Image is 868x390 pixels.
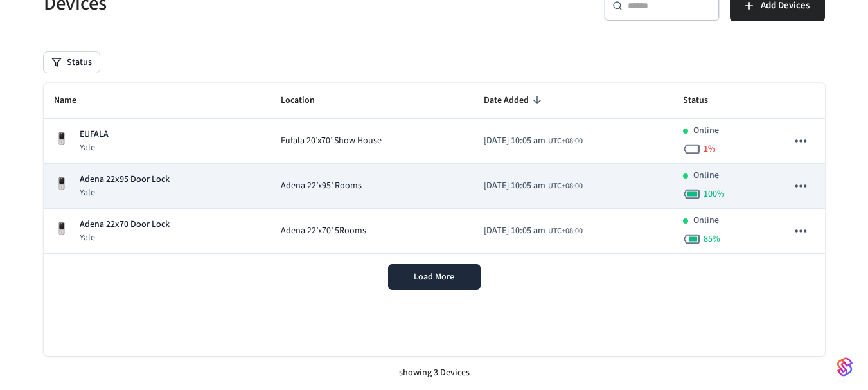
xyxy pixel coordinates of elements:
[80,141,109,154] p: Yale
[54,176,69,191] img: Yale Assure Touchscreen Wifi Smart Lock, Satin Nickel, Front
[548,181,583,192] span: UTC+08:00
[281,224,366,238] span: Adena 22’x70’ 5Rooms
[704,233,720,245] span: 85 %
[484,224,545,238] span: [DATE] 10:05 am
[484,134,545,148] span: [DATE] 10:05 am
[281,179,362,193] span: Adena 22’x95’ Rooms
[693,169,719,182] p: Online
[44,52,100,73] button: Status
[484,134,583,148] div: Asia/Kuala_Lumpur
[54,221,69,236] img: Yale Assure Touchscreen Wifi Smart Lock, Satin Nickel, Front
[837,357,853,377] img: SeamLogoGradient.69752ec5.svg
[80,128,109,141] p: EUFALA
[281,134,382,148] span: Eufala 20’x70’ Show House
[80,231,170,244] p: Yale
[80,186,170,199] p: Yale
[44,356,825,390] div: showing 3 Devices
[44,83,825,254] table: sticky table
[54,91,93,111] span: Name
[683,91,725,111] span: Status
[484,224,583,238] div: Asia/Kuala_Lumpur
[693,214,719,227] p: Online
[484,91,545,111] span: Date Added
[281,91,332,111] span: Location
[704,188,725,200] span: 100 %
[484,179,545,193] span: [DATE] 10:05 am
[484,179,583,193] div: Asia/Kuala_Lumpur
[54,131,69,146] img: Yale Assure Touchscreen Wifi Smart Lock, Satin Nickel, Front
[548,136,583,147] span: UTC+08:00
[548,226,583,237] span: UTC+08:00
[388,264,481,290] button: Load More
[80,218,170,231] p: Adena 22x70 Door Lock
[704,143,716,155] span: 1 %
[80,173,170,186] p: Adena 22x95 Door Lock
[693,124,719,137] p: Online
[414,270,454,283] span: Load More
